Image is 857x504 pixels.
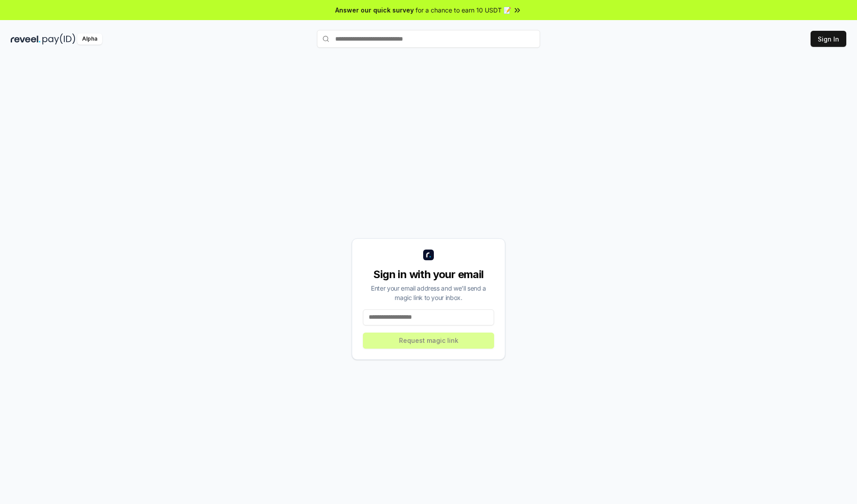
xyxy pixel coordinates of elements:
div: Alpha [77,33,102,45]
img: pay_id [42,33,75,45]
span: Answer our quick survey [335,5,414,15]
button: Sign In [811,31,846,47]
div: Enter your email address and we’ll send a magic link to your inbox. [363,283,494,302]
img: logo_small [423,250,434,260]
img: reveel_dark [11,33,41,45]
span: for a chance to earn 10 USDT 📝 [416,5,511,15]
div: Sign in with your email [363,267,494,282]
